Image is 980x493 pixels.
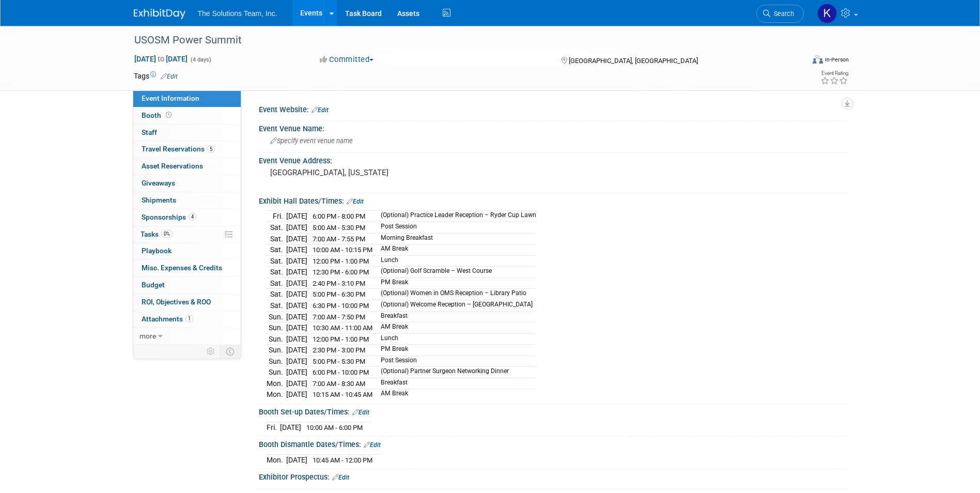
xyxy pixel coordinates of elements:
[133,158,241,175] a: Asset Reservations
[267,367,286,378] td: Sun.
[375,367,536,378] td: (Optional) Partner Surgeon Networking Dinner
[142,213,196,221] span: Sponsorships
[313,280,365,287] span: 2:40 PM - 3:10 PM
[134,71,178,81] td: Tags
[267,300,286,311] td: Sat.
[267,389,286,400] td: Mon.
[142,162,203,170] span: Asset Reservations
[375,322,536,334] td: AM Break
[375,356,536,367] td: Post Session
[267,333,286,345] td: Sun.
[286,255,307,267] td: [DATE]
[375,311,536,322] td: Breakfast
[267,422,280,433] td: Fri.
[164,111,174,119] span: Booth not reserved yet
[267,378,286,389] td: Mon.
[306,424,363,432] span: 10:00 AM - 6:00 PM
[286,378,307,389] td: [DATE]
[267,345,286,356] td: Sun.
[313,268,369,276] span: 12:30 PM - 6:00 PM
[133,192,241,209] a: Shipments
[313,235,365,243] span: 7:00 AM - 7:55 PM
[133,141,241,158] a: Travel Reservations5
[375,244,536,256] td: AM Break
[207,145,215,153] span: 5
[313,212,365,220] span: 6:00 PM - 8:00 PM
[267,244,286,256] td: Sat.
[259,437,847,450] div: Booth Dismantle Dates/Times:
[286,222,307,234] td: [DATE]
[332,474,349,481] a: Edit
[267,311,286,322] td: Sun.
[313,324,372,332] span: 10:30 AM - 11:00 AM
[267,255,286,267] td: Sat.
[375,345,536,356] td: PM Break
[286,367,307,378] td: [DATE]
[352,409,369,416] a: Edit
[286,211,307,222] td: [DATE]
[133,107,241,124] a: Booth
[313,358,365,365] span: 5:00 PM - 5:30 PM
[825,56,849,64] div: In-Person
[142,315,193,323] span: Attachments
[142,111,174,119] span: Booth
[313,391,372,398] span: 10:15 AM - 10:45 AM
[375,278,536,289] td: PM Break
[313,335,369,343] span: 12:00 PM - 1:00 PM
[313,346,365,354] span: 2:30 PM - 3:00 PM
[270,137,353,145] span: Specify event venue name
[267,222,286,234] td: Sat.
[286,356,307,367] td: [DATE]
[286,244,307,256] td: [DATE]
[185,315,193,322] span: 1
[375,300,536,311] td: (Optional) Welcome Reception – [GEOGRAPHIC_DATA]
[133,277,241,294] a: Budget
[286,311,307,322] td: [DATE]
[134,54,188,64] span: [DATE] [DATE]
[286,300,307,311] td: [DATE]
[161,73,178,80] a: Edit
[375,211,536,222] td: (Optional) Practice Leader Reception – Ryder Cup Lawn
[316,54,378,65] button: Committed
[286,322,307,334] td: [DATE]
[267,454,286,465] td: Mon.
[313,224,365,232] span: 5:00 AM - 5:30 PM
[156,55,166,63] span: to
[375,255,536,267] td: Lunch
[142,196,176,204] span: Shipments
[267,289,286,300] td: Sat.
[312,106,329,114] a: Edit
[286,454,307,465] td: [DATE]
[375,233,536,244] td: Morning Breakfast
[375,333,536,345] td: Lunch
[133,226,241,243] a: Tasks0%
[569,57,698,65] span: [GEOGRAPHIC_DATA], [GEOGRAPHIC_DATA]
[313,302,369,310] span: 6:30 PM - 10:00 PM
[142,94,199,102] span: Event Information
[313,368,369,376] span: 6:00 PM - 10:00 PM
[134,9,185,19] img: ExhibitDay
[743,54,849,69] div: Event Format
[220,345,241,358] td: Toggle Event Tabs
[133,243,241,259] a: Playbook
[817,4,837,23] img: Kaelon Harris
[267,322,286,334] td: Sun.
[770,10,794,18] span: Search
[259,153,847,166] div: Event Venue Address:
[286,389,307,400] td: [DATE]
[133,90,241,107] a: Event Information
[202,345,220,358] td: Personalize Event Tab Strip
[142,145,215,153] span: Travel Reservations
[313,290,365,298] span: 5:00 PM - 6:30 PM
[142,264,222,272] span: Misc. Expenses & Credits
[161,230,173,238] span: 0%
[375,267,536,278] td: (Optional) Golf Scramble – West Course
[259,193,847,207] div: Exhibit Hall Dates/Times:
[286,345,307,356] td: [DATE]
[375,389,536,400] td: AM Break
[267,211,286,222] td: Fri.
[259,469,847,483] div: Exhibitor Prospectus:
[133,294,241,311] a: ROI, Objectives & ROO
[142,246,172,255] span: Playbook
[142,179,175,187] span: Giveaways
